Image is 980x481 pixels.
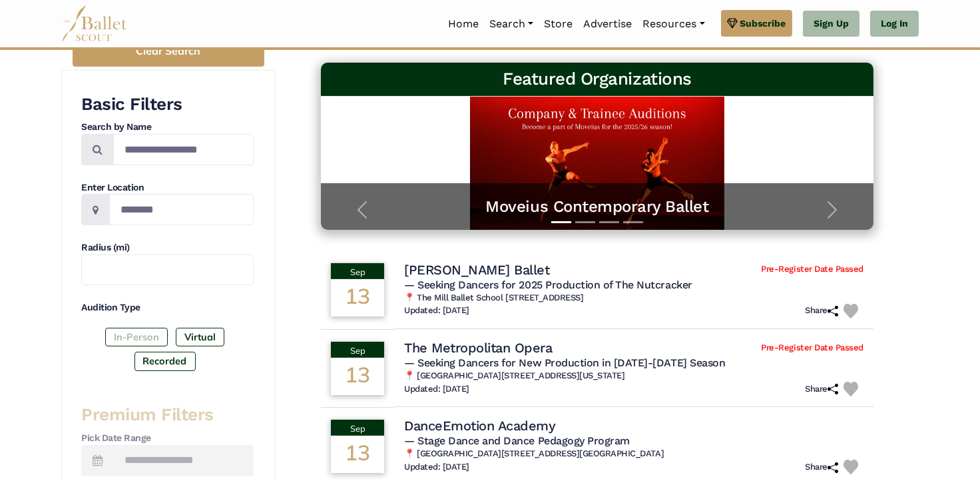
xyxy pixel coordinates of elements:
h6: Updated: [DATE] [404,384,469,395]
div: Sep [331,342,384,358]
h6: Share [805,384,838,395]
label: Recorded [134,352,196,370]
img: gem.svg [727,16,738,31]
a: Advertise [578,10,637,38]
h4: Radius (mi) [81,241,254,254]
a: Sign Up [803,11,859,37]
h3: Basic Filters [81,93,254,116]
div: Sep [331,263,384,279]
a: Resources [637,10,710,38]
a: Subscribe [721,10,792,37]
a: Home [443,10,484,38]
div: 13 [331,436,384,473]
a: Search [484,10,539,38]
a: Store [539,10,578,38]
span: Pre-Register Date Passed [761,342,863,354]
h6: 📍 The Mill Ballet School [STREET_ADDRESS] [404,292,863,304]
label: In-Person [105,328,168,346]
span: — Stage Dance and Dance Pedagogy Program [404,434,630,447]
button: Clear Search [73,37,264,67]
h3: Featured Organizations [332,68,863,91]
div: 13 [331,279,384,316]
h6: Updated: [DATE] [404,462,469,473]
a: Log In [870,11,919,37]
button: Slide 3 [599,215,619,230]
span: Pre-Register Date Passed [761,264,863,275]
h4: Enter Location [81,181,254,195]
h6: Share [805,305,838,316]
h4: The Metropolitan Opera [404,339,552,356]
h6: 📍 [GEOGRAPHIC_DATA][STREET_ADDRESS][US_STATE] [404,370,863,382]
div: Sep [331,420,384,436]
h4: Search by Name [81,121,254,134]
input: Search by names... [113,134,254,165]
h4: Pick Date Range [81,432,254,445]
div: 13 [331,358,384,395]
button: Slide 1 [551,215,571,230]
label: Virtual [176,328,224,346]
h6: Updated: [DATE] [404,305,469,316]
h4: DanceEmotion Academy [404,417,555,434]
span: — Seeking Dancers for New Production in [DATE]-[DATE] Season [404,356,725,369]
h3: Premium Filters [81,404,254,426]
input: Location [109,194,254,225]
h6: Share [805,462,838,473]
span: — Seeking Dancers for 2025 Production of The Nutcracker [404,278,692,291]
h4: [PERSON_NAME] Ballet [404,261,549,278]
button: Slide 2 [575,215,595,230]
button: Slide 4 [623,215,643,230]
a: Moveius Contemporary Ballet [334,197,860,217]
h4: Audition Type [81,301,254,314]
span: Subscribe [740,16,786,31]
h6: 📍 [GEOGRAPHIC_DATA][STREET_ADDRESS][GEOGRAPHIC_DATA] [404,448,863,460]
